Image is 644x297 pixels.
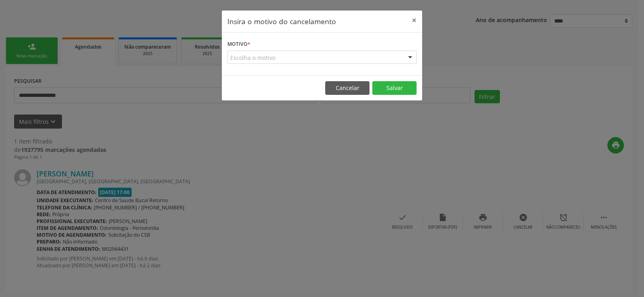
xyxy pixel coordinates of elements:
label: Motivo [227,38,250,51]
h5: Insira o motivo do cancelamento [227,16,336,27]
button: Salvar [372,81,417,95]
button: Cancelar [325,81,369,95]
button: Close [406,10,422,30]
span: Escolha o motivo [230,53,275,62]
